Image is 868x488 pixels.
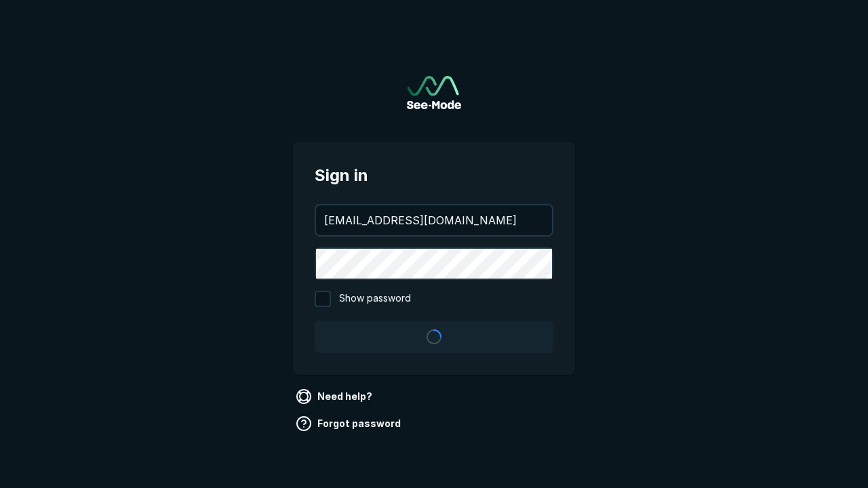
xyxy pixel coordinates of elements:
img: See-Mode Logo [407,76,461,109]
a: Go to sign in [407,76,461,109]
input: your@email.com [316,205,552,235]
span: Show password [339,291,411,307]
a: Need help? [293,386,378,407]
a: Forgot password [293,413,406,434]
span: Sign in [315,163,553,188]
